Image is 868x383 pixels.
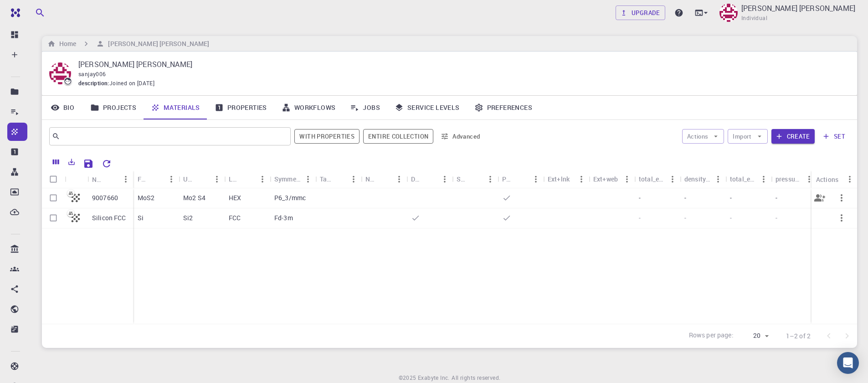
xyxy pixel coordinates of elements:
div: Ext+web [593,170,618,188]
p: MoS2 [138,193,155,202]
img: Sanjay Kumar Mahla [719,4,738,22]
div: Ext+lnk [543,170,589,188]
a: Upgrade [616,5,665,20]
div: Icon [65,171,87,188]
div: Shared [452,170,498,188]
button: Menu [255,172,270,186]
button: Menu [346,172,361,186]
button: Menu [392,172,406,186]
a: Exabyte Inc. [418,373,450,383]
a: Materials [144,96,207,119]
a: Bio [42,96,83,119]
p: HEX [229,193,241,202]
div: Open Intercom Messenger [837,352,859,374]
span: Filter throughout whole library including sets (folders) [363,129,433,144]
span: description : [78,79,109,88]
button: set [818,129,850,144]
div: Default [406,170,452,188]
button: Menu [665,172,680,186]
div: Ext+web [589,170,634,188]
button: Menu [756,172,771,186]
p: Fd-3m [274,213,293,223]
button: Menu [164,172,179,186]
p: FCC [229,213,241,223]
button: Menu [210,172,224,186]
a: Jobs [343,96,387,119]
div: Symmetry [270,170,315,188]
button: Reset Explorer Settings [98,155,116,173]
button: Menu [711,172,725,186]
span: sanjay006 [78,70,106,78]
button: Entire collection [363,129,433,144]
a: Service Levels [387,96,467,119]
div: total_energy (:dft:gga:pbe) [730,170,756,188]
div: total_energy (:dft:gga:pbe) [725,170,771,188]
button: Create [771,129,815,144]
p: Si2 [183,213,193,223]
div: Default [411,170,423,188]
div: total_energy (vasp:dft:gga:pbe) [634,170,680,188]
button: Sort [423,172,437,186]
div: Lattice [229,170,241,188]
span: Joined on [DATE] [109,79,154,88]
div: Lattice [224,170,270,188]
p: - [730,193,732,202]
div: Name [92,171,104,188]
div: Tags [320,170,332,188]
a: Workflows [274,96,343,119]
button: Menu [529,172,543,186]
div: Tags [315,170,361,188]
p: P6_3/mmc [274,193,306,202]
button: Menu [483,172,498,186]
button: Sort [241,172,255,186]
button: Menu [842,172,857,186]
div: - [680,208,725,228]
button: Menu [301,172,315,186]
span: All rights reserved. [452,373,500,383]
button: Import [728,129,767,144]
img: logo [7,8,20,17]
button: Menu [118,172,133,186]
div: pressure (:dft:gga:pbe) [776,170,802,188]
div: Non-periodic [365,170,377,188]
div: Shared [457,170,468,188]
a: Preferences [467,96,539,119]
div: Public [502,170,514,188]
p: [PERSON_NAME] [PERSON_NAME] [741,3,855,14]
div: Formula [138,170,149,188]
button: Sort [377,172,392,186]
a: Properties [207,96,274,119]
button: Menu [620,172,634,186]
div: 20 [737,329,771,342]
p: 1–2 of 2 [786,331,811,341]
div: Actions [816,171,838,188]
button: With properties [294,129,360,144]
p: - [684,193,686,202]
a: Projects [83,96,144,119]
span: Show only materials with calculated properties [294,129,360,144]
div: Unit Cell Formula [179,170,224,188]
p: - [776,193,777,202]
button: Actions [682,129,724,144]
div: density_of_states (qe:dft:gga:pbe) [680,170,725,188]
span: Support [18,6,51,15]
button: Menu [437,172,452,186]
div: pressure (:dft:gga:pbe) [771,170,817,188]
button: Sort [195,172,210,186]
div: Symmetry [274,170,301,188]
button: Menu [574,172,589,186]
div: density_of_states (qe:dft:gga:pbe) [684,170,711,188]
div: - [634,208,680,228]
button: Sort [104,172,118,186]
div: - [771,208,817,228]
div: Formula [133,170,179,188]
button: Sort [514,172,529,186]
button: Menu [802,172,817,186]
button: Save Explorer Settings [79,155,98,173]
span: Exabyte Inc. [418,374,450,381]
button: Share [809,187,831,209]
p: [PERSON_NAME] [PERSON_NAME] [78,59,842,70]
p: Si [138,213,144,223]
button: Sort [149,172,164,186]
h6: Home [56,39,76,49]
